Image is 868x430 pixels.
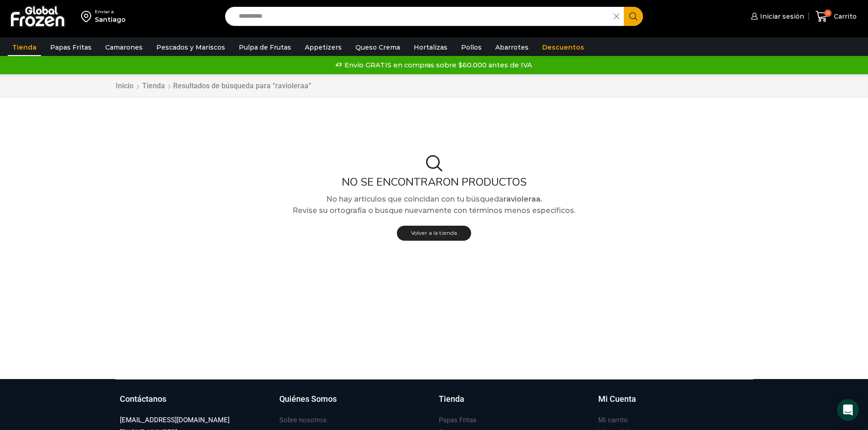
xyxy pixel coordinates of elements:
[120,415,230,425] h3: [EMAIL_ADDRESS][DOMAIN_NAME]
[95,15,126,24] div: Santiago
[624,7,643,26] button: Search button
[300,39,346,56] a: Appetizers
[108,176,760,189] h2: No se encontraron productos
[152,39,230,56] a: Pescados y Mariscos
[115,81,134,91] a: Inicio
[120,414,230,426] a: [EMAIL_ADDRESS][DOMAIN_NAME]
[8,39,41,56] a: Tienda
[351,39,405,56] a: Queso Crema
[279,414,327,426] a: Sobre nosotros
[101,39,147,56] a: Camarones
[46,39,96,56] a: Papas Fritas
[439,415,477,425] h3: Papas Fritas
[142,81,165,91] a: Tienda
[824,10,832,17] span: 0
[397,226,471,241] a: Volver a la tienda
[491,39,533,56] a: Abarrotes
[115,81,311,91] nav: Breadcrumb
[832,12,857,21] span: Carrito
[409,39,452,56] a: Hortalizas
[279,393,337,405] h3: Quiénes Somos
[457,39,486,56] a: Pollos
[439,414,477,426] a: Papas Fritas
[120,393,166,405] h3: Contáctanos
[173,81,311,90] h1: Resultados de búsqueda para “ravioleraa”
[279,393,430,414] a: Quiénes Somos
[234,39,296,56] a: Pulpa de Frutas
[108,193,760,217] p: No hay artículos que coincidan con tu búsqueda Revise su ortografía o busque nuevamente con térmi...
[439,393,589,414] a: Tienda
[749,7,804,25] a: Iniciar sesión
[279,415,327,425] h3: Sobre nosotros
[598,414,628,426] a: Mi carrito
[598,415,628,425] h3: Mi carrito
[95,9,126,15] div: Enviar a
[411,229,457,236] span: Volver a la tienda
[758,12,804,21] span: Iniciar sesión
[598,393,636,405] h3: Mi Cuenta
[538,39,589,56] a: Descuentos
[598,393,749,414] a: Mi Cuenta
[503,195,542,203] strong: ravioleraa.
[813,6,859,27] a: 0 Carrito
[120,393,270,414] a: Contáctanos
[439,393,464,405] h3: Tienda
[837,399,859,421] div: Open Intercom Messenger
[81,9,95,24] img: address-field-icon.svg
